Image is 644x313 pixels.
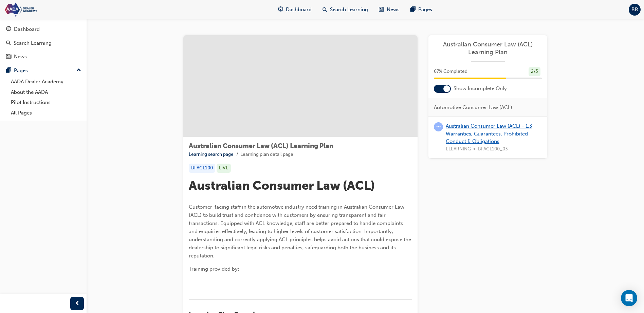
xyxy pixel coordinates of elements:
[446,145,471,153] span: ELEARNING
[3,64,84,77] button: Pages
[14,67,28,75] div: Pages
[446,123,532,144] a: Australian Consumer Law (ACL) - 1.3 Warranties, Guarantees, Prohibited Conduct & Obligations
[8,77,84,87] a: AADA Dealer Academy
[434,104,512,111] span: Automotive Consumer Law (ACL)
[434,122,443,131] span: learningRecordVerb_ATTEMPT-icon
[410,5,416,14] span: pages-icon
[3,22,84,64] button: DashboardSearch LearningNews
[3,37,84,49] a: Search Learning
[434,41,542,56] a: Australian Consumer Law (ACL) Learning Plan
[6,68,11,74] span: pages-icon
[418,6,432,14] span: Pages
[75,299,80,308] span: prev-icon
[286,6,312,14] span: Dashboard
[6,40,11,46] span: search-icon
[189,178,375,193] span: Australian Consumer Law (ACL)
[373,3,405,17] a: news-iconNews
[189,164,215,173] div: BFACL100
[3,23,84,36] a: Dashboard
[405,3,438,17] a: pages-iconPages
[387,6,400,14] span: News
[189,204,412,259] span: Customer-facing staff in the automotive industry need training in Australian Consumer Law (ACL) t...
[14,39,52,47] div: Search Learning
[189,266,239,272] span: Training provided by:
[454,85,507,92] span: Show Incomplete Only
[621,290,637,306] div: Open Intercom Messenger
[8,108,84,118] a: All Pages
[240,151,293,159] li: Learning plan detail page
[217,164,231,173] div: LIVE
[8,97,84,108] a: Pilot Instructions
[3,50,84,63] a: News
[478,145,508,153] span: BFACL100_03
[14,53,27,61] div: News
[6,54,11,60] span: news-icon
[330,6,368,14] span: Search Learning
[529,67,540,76] div: 2 / 3
[6,26,11,33] span: guage-icon
[14,25,40,33] div: Dashboard
[8,87,84,98] a: About the AADA
[379,5,384,14] span: news-icon
[189,151,234,157] a: Learning search page
[273,3,317,17] a: guage-iconDashboard
[323,5,327,14] span: search-icon
[629,4,641,16] button: BR
[278,5,283,14] span: guage-icon
[317,3,373,17] a: search-iconSearch Learning
[76,66,81,75] span: up-icon
[3,2,81,17] img: Trak
[631,6,638,14] span: BR
[189,142,333,150] span: Australian Consumer Law (ACL) Learning Plan
[434,68,467,76] span: 67 % Completed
